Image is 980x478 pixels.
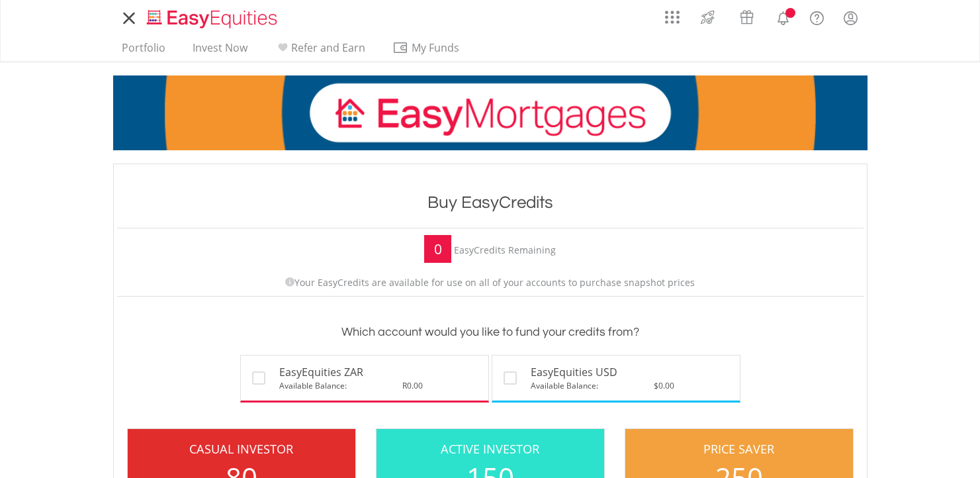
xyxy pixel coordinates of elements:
img: thrive-v2.svg [697,7,719,28]
div: EasyCredits Remaining [454,245,556,258]
a: My Profile [834,3,868,32]
a: Home page [142,3,283,30]
span: $0.00 [654,380,674,391]
a: Invest Now [187,41,253,62]
div: 0 [424,235,451,263]
span: R0.00 [402,380,423,391]
h3: Which account would you like to fund your credits from? [117,323,864,342]
img: grid-menu-icon.svg [665,10,680,24]
img: EasyEquities_Logo.png [144,8,283,30]
a: AppsGrid [656,3,688,24]
img: vouchers-v2.svg [736,7,758,28]
a: Portfolio [116,41,171,62]
span: EasyEquities USD [531,365,617,380]
span: Available Balance: [279,380,347,391]
span: Refer and Earn [291,40,365,55]
div: Price Saver [625,440,853,457]
a: Vouchers [727,3,766,28]
span: EasyEquities ZAR [279,365,363,380]
span: My Funds [392,39,479,56]
a: Notifications [766,3,800,30]
img: EasyMortage Promotion Banner [113,75,868,150]
h1: Buy EasyCredits [117,191,864,215]
span: Available Balance: [531,380,598,391]
p: Your EasyCredits are available for use on all of your accounts to purchase snapshot prices [123,276,856,289]
div: Active Investor [377,440,604,457]
a: FAQ's and Support [800,3,834,30]
div: Casual Investor [128,440,355,457]
a: Refer and Earn [269,41,371,62]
